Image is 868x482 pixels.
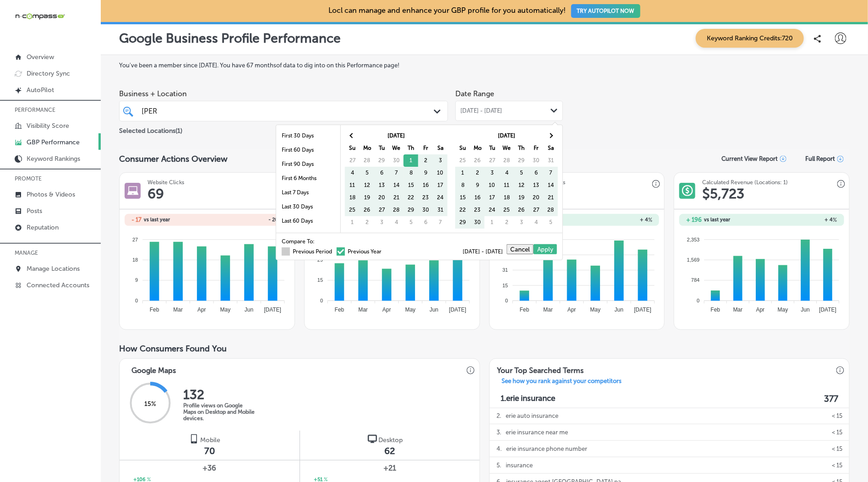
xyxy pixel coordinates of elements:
[379,436,403,444] span: Desktop
[485,154,499,167] td: 27
[497,441,502,457] p: 4 .
[418,204,433,216] td: 30
[433,142,448,154] th: Sa
[529,142,543,154] th: Fr
[455,192,470,204] td: 15
[135,277,138,283] tspan: 9
[497,457,501,473] p: 5 .
[207,217,283,223] h2: - 20
[543,192,558,204] td: 21
[245,307,253,313] tspan: Jun
[697,298,700,303] tspan: 0
[494,378,629,387] a: See how you rank against your competitors
[463,249,507,254] span: [DATE] - [DATE]
[144,217,170,222] span: vs last year
[404,192,418,204] td: 22
[360,142,374,154] th: Mo
[514,179,529,192] td: 12
[418,216,433,229] td: 6
[470,179,485,192] td: 9
[124,359,183,378] h3: Google Maps
[404,179,418,192] td: 15
[470,192,485,204] td: 16
[150,307,159,313] tspan: Feb
[704,217,730,222] span: vs last year
[470,142,485,154] th: Mo
[506,457,533,473] p: insurance
[360,204,374,216] td: 26
[801,307,810,313] tspan: Jun
[686,216,702,223] h2: + 196
[389,167,404,179] td: 7
[499,204,514,216] td: 25
[702,186,744,202] h1: $ 5,723
[335,307,344,313] tspan: Feb
[499,167,514,179] td: 4
[455,179,470,192] td: 8
[756,307,765,313] tspan: Apr
[543,204,558,216] td: 28
[485,216,499,229] td: 1
[418,167,433,179] td: 9
[27,70,70,77] p: Directory Sync
[119,344,227,354] span: How Consumers Found You
[543,307,553,313] tspan: Mar
[543,142,558,154] th: Sa
[119,31,341,46] p: Google Business Profile Performance
[470,167,485,179] td: 2
[131,216,142,223] h2: - 17
[374,179,389,192] td: 13
[144,400,156,408] span: 15 %
[119,89,448,98] span: Business + Location
[455,204,470,216] td: 22
[711,307,721,313] tspan: Feb
[507,244,534,254] button: Cancel
[418,192,433,204] td: 23
[455,142,470,154] th: Su
[132,236,138,242] tspan: 27
[470,130,543,142] th: [DATE]
[345,204,360,216] td: 25
[27,191,75,198] p: Photos & Videos
[374,192,389,204] td: 20
[543,167,558,179] td: 7
[220,307,231,313] tspan: May
[276,214,340,228] li: Last 60 Days
[514,167,529,179] td: 5
[276,129,340,143] li: First 30 Days
[147,179,184,186] h3: Website Clicks
[502,267,508,273] tspan: 31
[133,463,286,474] span: +36
[455,167,470,179] td: 1
[27,138,80,146] p: GBP Performance
[197,307,206,313] tspan: Apr
[470,154,485,167] td: 26
[470,216,485,229] td: 30
[345,216,360,229] td: 1
[824,394,838,404] label: 377
[485,142,499,154] th: Tu
[692,277,700,283] tspan: 784
[499,192,514,204] td: 18
[389,192,404,204] td: 21
[317,257,323,263] tspan: 29
[455,216,470,229] td: 29
[519,307,529,313] tspan: Feb
[360,167,374,179] td: 5
[529,192,543,204] td: 20
[368,434,377,444] img: logo
[132,257,138,263] tspan: 18
[485,204,499,216] td: 24
[135,298,138,303] tspan: 0
[529,179,543,192] td: 13
[337,249,382,254] label: Previous Year
[389,142,404,154] th: We
[358,307,368,313] tspan: Mar
[648,217,652,223] span: %
[389,216,404,229] td: 4
[27,265,80,273] p: Manage Locations
[514,192,529,204] td: 19
[529,204,543,216] td: 27
[360,216,374,229] td: 2
[590,307,601,313] tspan: May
